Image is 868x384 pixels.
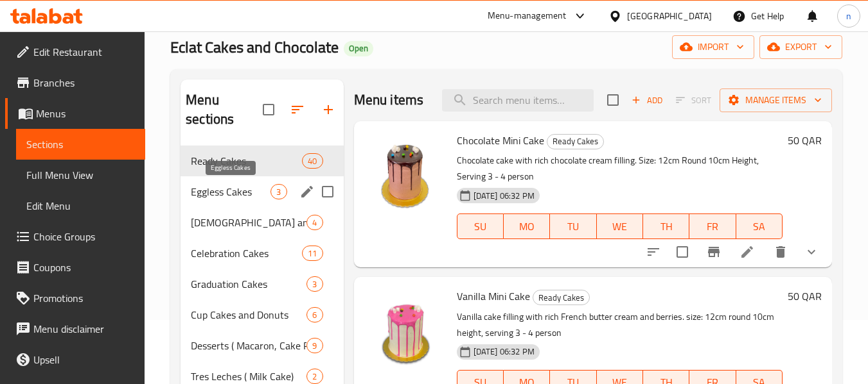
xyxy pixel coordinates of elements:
button: show more [796,237,827,267]
span: Tres Leches ( Milk Cake) [191,369,306,384]
a: Upsell [5,344,145,375]
span: 3 [307,278,322,290]
div: Open [344,41,373,56]
div: [GEOGRAPHIC_DATA] [627,9,712,23]
span: Chocolate Mini Cake [457,131,544,150]
span: Branches [33,75,135,90]
span: export [770,39,832,55]
span: Select section [599,87,626,113]
p: Chocolate cake with rich chocolate cream filling. Size: 12cm Round 10cm Height, Serving 3 - 4 person [457,153,783,185]
span: TU [555,217,591,236]
span: 40 [303,155,322,167]
span: [DATE] 06:32 PM [468,346,540,358]
span: Manage items [730,92,822,108]
span: Ready Cakes [547,134,603,149]
span: 3 [271,186,286,198]
div: Ready Cakes [533,290,590,305]
h6: 50 QAR [788,287,822,305]
span: n [846,9,851,23]
div: items [306,276,323,292]
span: [DATE] 06:32 PM [468,190,540,202]
button: WE [597,213,643,239]
span: FR [695,217,731,236]
a: Branches [5,67,145,98]
div: items [270,184,287,199]
h2: Menu items [354,90,424,110]
span: Edit Restaurant [33,44,135,60]
button: TH [643,213,689,239]
span: Desserts ( Macaron, Cake Pop, Brownie) [191,338,306,353]
button: Add [626,90,668,110]
button: delete [765,237,796,267]
span: Add item [626,90,668,110]
a: Edit Menu [16,190,145,221]
span: Edit Menu [26,198,135,213]
svg: Show Choices [804,244,819,260]
img: Vanilla Mini Cake [364,287,447,369]
span: Ready Cakes [533,290,589,305]
div: [DEMOGRAPHIC_DATA] and [PERSON_NAME]4 [181,207,343,238]
button: TU [550,213,596,239]
span: Full Menu View [26,167,135,183]
div: Celebration Cakes11 [181,238,343,269]
img: Chocolate Mini Cake [364,131,447,213]
a: Sections [16,129,145,160]
span: Eggless Cakes [191,184,270,199]
span: Ready Cakes [191,153,302,169]
a: Edit Restaurant [5,37,145,67]
h6: 50 QAR [788,131,822,149]
div: items [306,215,323,230]
span: SA [741,217,777,236]
span: 6 [307,309,322,321]
div: Eggless Cakes3edit [181,176,343,207]
span: MO [509,217,545,236]
span: Graduation Cakes [191,276,306,292]
span: Celebration Cakes [191,246,302,261]
input: search [442,89,594,112]
div: Ready Cakes40 [181,146,343,176]
div: Cup Cakes and Donuts6 [181,299,343,330]
span: Select to update [669,238,696,265]
button: Add section [313,94,344,125]
div: Menu-management [488,8,567,24]
span: Choice Groups [33,229,135,244]
a: Full Menu View [16,160,145,190]
div: items [306,307,323,322]
span: 4 [307,217,322,229]
button: Manage items [720,88,832,112]
a: Menu disclaimer [5,313,145,344]
span: 11 [303,247,322,260]
span: Menus [36,106,135,121]
button: MO [504,213,550,239]
a: Menus [5,98,145,129]
span: TH [648,217,684,236]
a: Choice Groups [5,221,145,252]
span: Sort sections [282,94,313,125]
div: Desserts ( Macaron, Cake Pop, Brownie)9 [181,330,343,361]
span: Add [630,93,664,108]
button: FR [689,213,736,239]
span: Open [344,43,373,54]
a: Coupons [5,252,145,283]
span: 9 [307,340,322,352]
span: Menu disclaimer [33,321,135,337]
div: items [306,369,323,384]
button: import [672,35,754,59]
button: export [759,35,842,59]
span: Cup Cakes and Donuts [191,307,306,322]
span: Coupons [33,260,135,275]
span: Select all sections [255,96,282,123]
p: Vanilla cake filling with rich French butter cream and berries. size: 12cm round 10cm height, ser... [457,309,783,341]
button: SA [736,213,783,239]
div: items [302,246,323,261]
a: Promotions [5,283,145,313]
span: Vanilla Mini Cake [457,287,530,306]
button: SU [457,213,504,239]
span: SU [463,217,499,236]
